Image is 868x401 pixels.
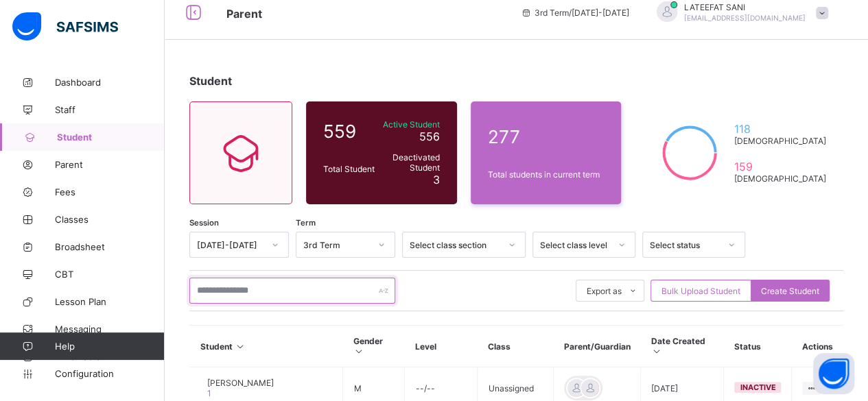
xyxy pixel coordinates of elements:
span: Classes [55,214,165,225]
span: Messaging [55,324,165,335]
span: Dashboard [55,77,165,88]
span: Term [296,218,316,228]
span: Total students in current term [488,169,605,180]
th: Parent/Guardian [554,326,641,367]
button: Open asap [813,353,854,394]
span: [PERSON_NAME] [207,378,274,388]
span: 556 [419,130,440,143]
span: [DEMOGRAPHIC_DATA] [734,136,826,146]
i: Sort in Ascending Order [353,346,365,356]
div: LATEEFATSANI [643,1,835,24]
span: session/term information [521,8,629,18]
div: Select class level [540,240,610,250]
i: Sort in Ascending Order [651,346,663,356]
span: Broadsheet [55,241,165,252]
div: Select status [650,240,720,250]
th: Date Created [641,326,724,367]
span: LATEEFAT SANI [684,2,806,12]
div: 3rd Term [303,240,370,250]
th: Actions [792,326,843,367]
span: 118 [734,122,826,136]
span: Bulk Upload Student [661,286,740,296]
span: 1 [207,388,211,398]
span: CBT [55,269,165,280]
span: Create Student [761,286,819,296]
span: Parent [55,159,165,170]
span: Fees [55,186,165,197]
span: Active Student [382,119,440,130]
span: Help [55,341,164,352]
th: Status [724,326,792,367]
th: Student [190,326,343,367]
span: Parent [226,7,262,21]
span: Lesson Plan [55,296,165,307]
span: Staff [55,104,165,115]
span: 277 [488,126,605,147]
span: [EMAIL_ADDRESS][DOMAIN_NAME] [684,14,806,22]
span: Export as [587,286,622,296]
span: Deactivated Student [382,152,440,173]
span: Student [189,74,232,88]
span: Session [189,218,219,228]
span: 159 [734,160,826,173]
span: inactive [740,382,775,392]
span: Configuration [55,368,164,379]
span: Student [57,132,165,143]
div: Total Student [320,160,378,178]
span: 559 [323,121,375,142]
div: Select class section [410,240,500,250]
img: safsims [12,12,118,41]
th: Level [405,326,478,367]
i: Sort in Ascending Order [235,341,246,352]
span: [DEMOGRAPHIC_DATA] [734,173,826,184]
div: [DATE]-[DATE] [197,240,263,250]
span: 3 [433,173,440,186]
th: Gender [343,326,405,367]
th: Class [478,326,554,367]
